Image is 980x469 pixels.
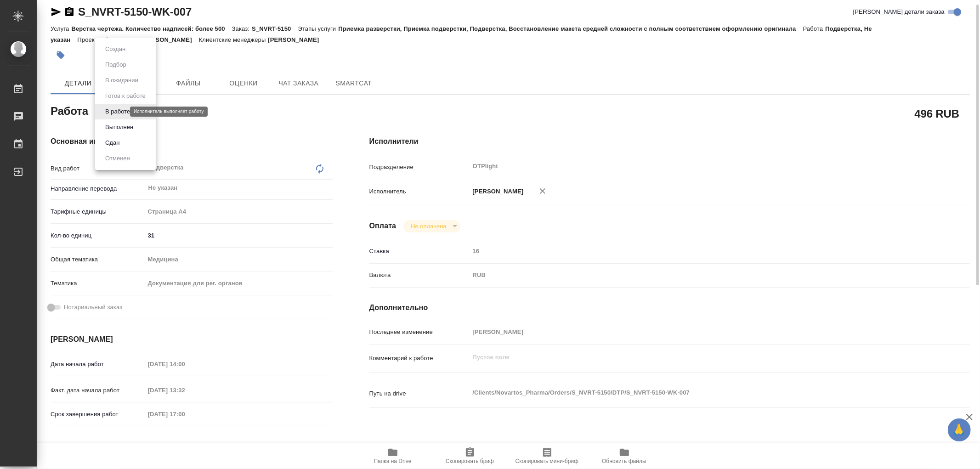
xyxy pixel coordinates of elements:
[102,153,133,164] button: Отменен
[102,107,133,117] button: В работе
[102,91,148,101] button: Готов к работе
[102,138,122,148] button: Сдан
[102,122,136,132] button: Выполнен
[102,75,141,85] button: В ожидании
[102,60,129,70] button: Подбор
[102,44,128,54] button: Создан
